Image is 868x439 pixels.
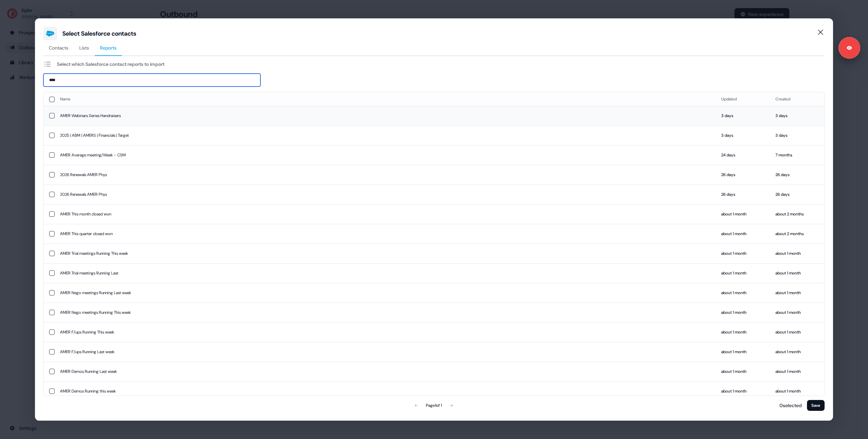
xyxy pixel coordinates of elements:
[55,224,716,244] td: AMER This quarter closed won
[721,348,765,355] div: about 1 month
[721,191,765,198] div: 26 days
[775,270,819,276] div: about 1 month
[55,342,716,362] td: AMER F/ups Running Last week
[775,132,819,139] div: 3 days
[775,289,819,296] div: about 1 month
[721,368,765,375] div: about 1 month
[100,44,117,51] span: Reports
[721,152,765,158] div: 24 days
[55,322,716,342] td: AMER F/ups Running This week
[775,368,819,375] div: about 1 month
[55,185,716,204] td: 2026 Renewals AMER Phys
[721,132,765,139] div: 3 days
[49,44,68,51] span: Contacts
[721,289,765,296] div: about 1 month
[721,250,765,257] div: about 1 month
[55,126,716,145] td: 2025 | ABM | AMERS | Financials | Target
[775,250,819,257] div: about 1 month
[55,106,716,126] td: AMER Webinars Series Handraisers
[721,309,765,316] div: about 1 month
[721,388,765,395] div: about 1 month
[55,283,716,303] td: AMER Nego meetings Running Last week
[55,204,716,224] td: AMER This month closed won
[777,402,802,409] p: 0 selected
[721,211,765,217] div: about 1 month
[55,244,716,263] td: AMER Trial meetings Running This week
[55,303,716,322] td: AMER Nego meetings Running This week
[57,61,164,68] div: Select which Salesforce contact reports to import
[775,152,819,158] div: 7 months
[55,381,716,401] td: AMER Demos Running this week
[775,309,819,316] div: about 1 month
[775,388,819,395] div: about 1 month
[721,171,765,178] div: 26 days
[426,402,442,409] div: Page 1 of 1
[55,145,716,165] td: AMER Average meeting/Week - CSM
[775,211,819,217] div: about 2 months
[807,400,825,411] button: Save
[814,25,827,39] button: Close
[55,92,716,106] th: Name
[721,270,765,276] div: about 1 month
[775,230,819,237] div: about 2 months
[55,263,716,283] td: AMER Trial meetings Running Last
[62,30,136,38] div: Select Salesforce contacts
[721,329,765,336] div: about 1 month
[775,329,819,336] div: about 1 month
[775,191,819,198] div: 26 days
[79,44,89,51] span: Lists
[775,112,819,119] div: 3 days
[716,92,770,106] th: Updated
[775,348,819,355] div: about 1 month
[55,165,716,185] td: 2026 Renewals AMER Phys
[770,92,824,106] th: Created
[721,112,765,119] div: 3 days
[721,230,765,237] div: about 1 month
[55,362,716,381] td: AMER Demos Running Last week
[775,171,819,178] div: 26 days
